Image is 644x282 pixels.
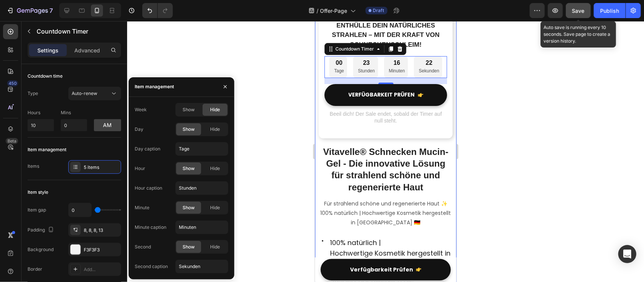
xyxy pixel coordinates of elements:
div: Minute caption [135,224,166,231]
span: Hide [210,204,220,211]
p: Countdown Timer [37,27,118,36]
div: Hour caption [135,185,162,192]
div: 450 [7,80,18,86]
span: Draft [373,7,384,14]
div: Second [135,244,151,250]
p: Mins [61,109,87,116]
div: 00 [19,38,29,46]
p: VERFÜGBARKEIT PRÜFEN [34,69,100,78]
div: Publish [600,7,619,15]
div: 22 [104,38,124,46]
div: Countdown Timer [19,25,60,31]
div: Open Intercom Messenger [618,245,636,263]
div: Beta [6,138,18,144]
span: Hide [210,126,220,133]
p: Settings [37,46,58,54]
p: Für strahlend schöne und regenerierte Haut ✨ [5,178,137,187]
div: Type [28,90,38,97]
iframe: Design area [315,21,456,282]
span: Show [183,244,195,250]
button: am [94,119,121,131]
span: Hide [210,244,220,250]
button: Auto-renew [68,87,121,100]
div: 16 [74,38,90,46]
p: 100% natürlich | Hochwertige Kosmetik hergestellt in [GEOGRAPHIC_DATA] 🇩🇪 [5,187,137,206]
div: Countdown time [28,73,63,80]
div: 5 items [84,164,119,171]
div: Second caption [135,263,168,270]
p: Hours [28,109,54,116]
span: Show [183,126,195,133]
p: Tage [19,46,29,54]
div: Day caption [135,146,160,152]
span: Hide [210,165,220,172]
button: Publish [594,3,626,18]
div: Padding [28,225,55,235]
div: Hour [135,165,145,172]
div: Add... [84,266,119,273]
span: Hide [210,106,220,113]
strong: Verfügbarkeit prüfen [35,245,98,252]
span: Save [572,8,585,14]
div: Minute [135,204,149,211]
span: Offer-Page [320,7,347,15]
span: Show [183,165,195,172]
a: Verfügbarkeit prüfen [6,238,136,259]
p: Minuten [74,46,90,54]
div: Undo/Redo [142,3,173,18]
div: Day [135,126,143,133]
div: Item style [28,189,48,196]
div: Item management [135,83,174,90]
div: Item gap [28,207,46,213]
p: Sekunden [104,46,124,54]
div: Items [28,163,39,170]
span: 100% natürlich | Hochwertige Kosmetik hergestellt in [GEOGRAPHIC_DATA] 🇩🇪 [15,217,135,247]
div: Week [135,106,147,113]
p: Beeil dich! Der Sale endet, sobald der Timer auf null steht. [10,89,131,103]
span: Show [183,204,195,211]
h2: Vitavelle® Schnecken Mucin-Gel - Die innovative Lösung für strahlend schöne und regenerierte Haut [4,124,138,173]
input: Auto [69,203,91,217]
button: Save [566,3,591,18]
div: 23 [43,38,60,46]
button: 7 [3,3,56,18]
div: Border [28,266,42,273]
div: 8, 8, 8, 13 [84,227,119,234]
span: Show [183,106,195,113]
p: Stunden [43,46,60,54]
p: 7 [49,6,53,15]
a: VERFÜGBARKEIT PRÜFEN [9,63,132,84]
div: Background [28,246,54,253]
span: / [317,7,319,15]
p: Advanced [74,46,100,54]
div: Item management [28,146,66,153]
span: Auto-renew [72,90,97,96]
div: F3F3F3 [84,247,119,253]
